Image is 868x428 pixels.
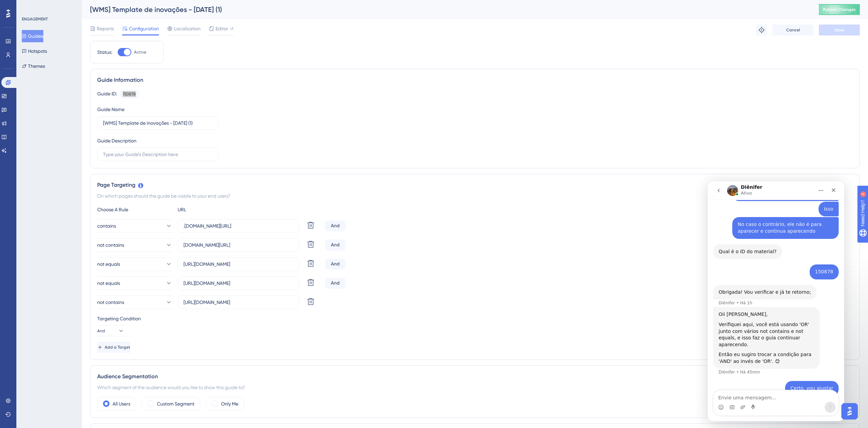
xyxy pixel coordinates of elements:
span: Active [134,49,146,55]
button: Guides [22,30,43,42]
button: Publish Changes [819,4,860,15]
iframe: Intercom live chat [708,181,844,421]
button: not equals [97,276,172,290]
span: Localization [174,25,201,33]
div: Guide Description [97,137,136,145]
div: 4 [47,3,49,9]
span: Need Help? [16,2,43,10]
div: Audience Segmentation [97,372,853,381]
span: And [97,328,105,334]
input: yourwebsite.com/path [183,241,293,249]
div: Guide ID: [97,90,117,98]
div: Page Targeting [97,181,853,189]
input: yourwebsite.com/path [183,299,293,306]
label: Custom Segment [157,400,194,408]
div: URL [178,205,253,214]
div: And [325,220,345,231]
div: Targeting Condition [97,315,853,323]
span: not contains [97,241,124,249]
button: not contains [97,295,172,309]
div: And [325,259,345,270]
div: 150878 [123,91,136,97]
div: ENGAGEMENT [22,16,48,22]
div: Guide Name [97,105,124,113]
input: yourwebsite.com/path [183,222,293,230]
button: And [97,325,124,336]
button: Hotspots [22,45,47,57]
button: Add a Target [97,342,130,353]
span: Save [835,27,844,33]
button: Save [819,25,860,35]
span: not equals [97,260,120,268]
input: Type your Guide’s Description here [103,151,213,158]
span: Configuration [129,25,159,33]
button: Cancel [773,25,813,35]
span: Cancel [786,27,800,33]
button: not equals [97,257,172,271]
input: Type your Guide’s Name here [103,119,213,127]
label: All Users [113,400,130,408]
span: not equals [97,279,120,287]
button: contains [97,219,172,233]
button: Themes [22,60,45,72]
input: yourwebsite.com/path [183,260,293,268]
div: Choose A Rule [97,205,172,214]
div: And [325,240,345,250]
input: yourwebsite.com/path [183,279,293,287]
span: contains [97,222,116,230]
div: [WMS] Template de inovações - [DATE] (1) [90,5,802,14]
div: Guide Information [97,76,853,84]
span: Editor [216,25,228,33]
div: Which segment of the audience would you like to show this guide to? [97,383,853,392]
span: Publish Changes [823,7,856,12]
div: Status: [97,48,112,56]
span: Add a Target [105,345,130,350]
span: Reports [97,25,114,33]
label: Only Me [221,400,238,408]
button: not contains [97,238,172,252]
iframe: UserGuiding AI Assistant Launcher [839,401,860,422]
div: And [325,278,345,289]
div: On which pages should the guide be visible to your end users? [97,192,853,200]
span: not contains [97,298,124,306]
